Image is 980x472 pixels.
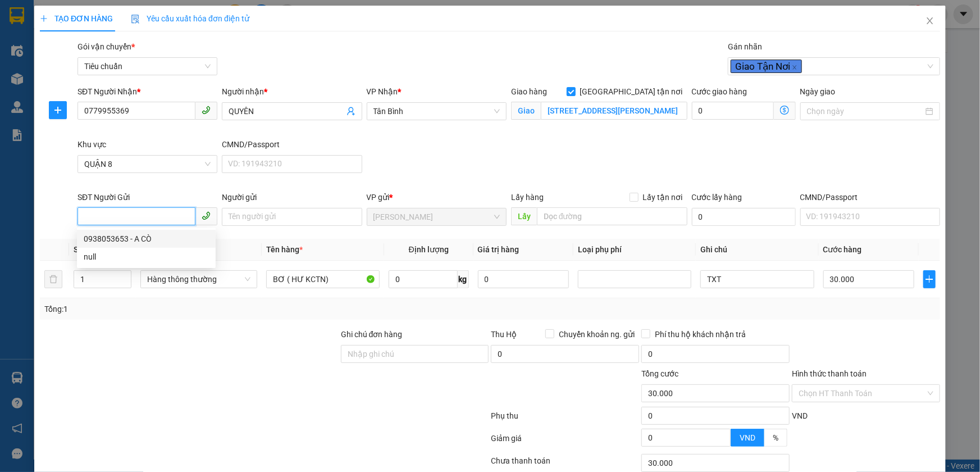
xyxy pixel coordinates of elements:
input: 0 [478,270,569,288]
span: Giá trị hàng [478,245,519,254]
button: plus [49,101,67,119]
th: Ghi chú [696,239,818,261]
input: Ghi chú đơn hàng [341,345,489,363]
span: kg [458,270,469,288]
span: Lấy [511,207,537,225]
div: VP gửi [367,191,507,203]
label: Cước giao hàng [692,87,747,96]
span: close [792,65,797,70]
span: % [773,433,778,442]
div: Khu vực [78,138,217,151]
th: Loại phụ phí [573,239,696,261]
span: TẠO ĐƠN HÀNG [40,14,113,23]
span: user-add [347,107,355,116]
span: Tân Bình [373,103,500,120]
label: Hình thức thanh toán [792,369,867,378]
span: Cư Kuin [373,208,500,225]
span: plus [40,15,48,22]
span: Hàng thông thường [147,271,250,288]
label: Ghi chú đơn hàng [341,330,403,339]
span: [GEOGRAPHIC_DATA] tận nơi [576,85,687,98]
span: plus [49,106,66,115]
span: Thu Hộ [491,330,517,339]
span: SL [74,245,83,254]
input: Cước giao hàng [692,102,774,120]
label: Cước lấy hàng [692,193,742,202]
div: Người nhận [222,85,362,98]
img: icon [131,15,140,24]
div: 0938053653 - A CÒ [77,230,216,248]
button: plus [923,270,936,288]
span: Lấy tận nơi [639,191,687,203]
div: Phụ thu [490,410,641,429]
span: phone [202,211,211,220]
span: Tổng cước [641,369,678,378]
span: VP Nhận [367,87,398,96]
span: QUẬN 8 [84,156,211,173]
span: close [926,16,935,25]
span: Giao Tận Nơi [731,60,802,73]
span: plus [924,275,935,284]
span: Gói vận chuyển [78,42,135,51]
div: SĐT Người Nhận [78,85,217,98]
button: delete [44,270,62,288]
span: Định lượng [409,245,449,254]
input: Ngày giao [807,105,923,117]
span: Chuyển khoản ng. gửi [554,328,639,341]
span: Phí thu hộ khách nhận trả [650,328,750,341]
span: VND [740,433,755,442]
span: Tên hàng [266,245,303,254]
input: VD: Bàn, Ghế [266,270,380,288]
div: null [77,248,216,266]
span: phone [202,106,211,115]
label: Gán nhãn [728,42,762,51]
button: Close [914,6,946,37]
div: SĐT Người Gửi [78,191,217,203]
input: Giao tận nơi [541,102,687,120]
span: Yêu cầu xuất hóa đơn điện tử [131,14,249,23]
div: CMND/Passport [222,138,362,151]
input: Ghi Chú [700,270,814,288]
div: null [84,251,209,263]
span: Giao [511,102,541,120]
div: Tổng: 1 [44,303,379,315]
span: Giao hàng [511,87,547,96]
span: VND [792,411,808,420]
span: Tiêu chuẩn [84,58,211,75]
span: dollar-circle [780,106,789,115]
div: Người gửi [222,191,362,203]
span: Cước hàng [823,245,862,254]
div: CMND/Passport [800,191,940,203]
div: 0938053653 - A CÒ [84,233,209,245]
div: Giảm giá [490,432,641,452]
span: Lấy hàng [511,193,544,202]
input: Dọc đường [537,207,687,225]
input: Cước lấy hàng [692,208,796,226]
label: Ngày giao [800,87,836,96]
